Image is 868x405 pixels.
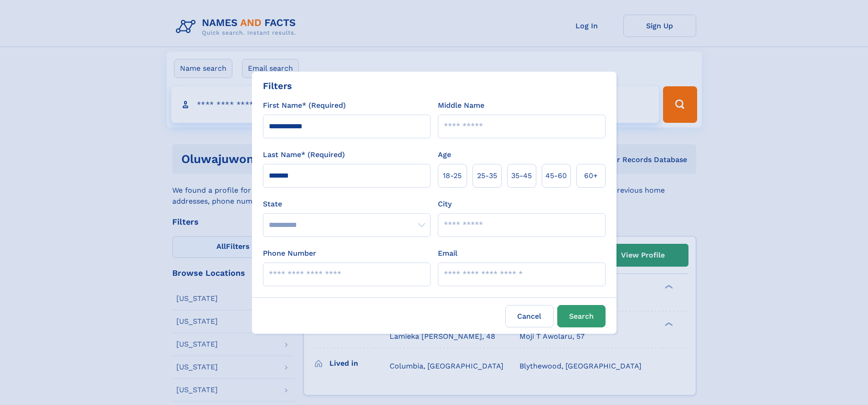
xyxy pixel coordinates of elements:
[438,199,452,210] label: City
[477,170,497,181] span: 25‑35
[438,100,484,111] label: Middle Name
[263,248,316,259] label: Phone Number
[438,248,457,259] label: Email
[505,305,554,327] label: Cancel
[584,170,598,181] span: 60+
[263,100,346,111] label: First Name* (Required)
[263,149,345,160] label: Last Name* (Required)
[263,199,431,210] label: State
[557,305,606,327] button: Search
[511,170,532,181] span: 35‑45
[438,149,451,160] label: Age
[443,170,462,181] span: 18‑25
[545,170,567,181] span: 45‑60
[263,79,292,93] div: Filters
